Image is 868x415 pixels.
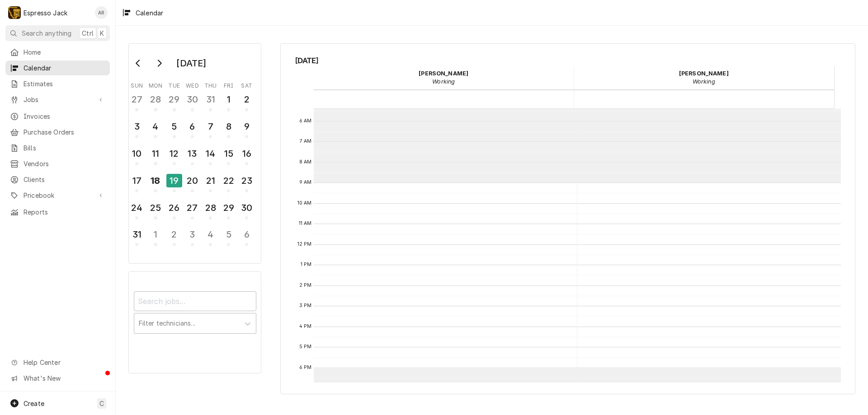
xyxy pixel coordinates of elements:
[100,28,104,38] span: K
[297,117,314,125] span: 6 AM
[5,61,110,75] a: Calendar
[5,156,110,171] a: Vendors
[130,147,144,160] div: 10
[185,120,199,133] div: 6
[148,201,162,214] div: 25
[128,43,261,264] div: Calendar Day Picker
[222,228,236,241] div: 5
[203,228,217,241] div: 4
[148,120,162,133] div: 4
[148,93,162,106] div: 28
[8,6,21,19] div: E
[24,175,105,184] span: Clients
[298,261,314,268] span: 1 PM
[129,56,147,70] button: Go to previous month
[99,399,104,408] span: C
[95,6,108,19] div: Allan Ross's Avatar
[5,172,110,187] a: Clients
[203,147,217,160] div: 14
[297,302,314,309] span: 3 PM
[24,95,92,104] span: Jobs
[24,112,105,121] span: Invoices
[95,6,108,19] div: AR
[185,201,199,214] div: 27
[24,63,105,73] span: Calendar
[82,28,94,38] span: Ctrl
[240,201,254,214] div: 30
[167,120,181,133] div: 5
[24,47,105,57] span: Home
[314,66,574,89] div: Jack Kehoe - Working
[167,93,181,106] div: 29
[222,120,236,133] div: 8
[5,205,110,219] a: Reports
[5,45,110,60] a: Home
[185,228,199,241] div: 3
[5,371,110,386] a: Go to What's New
[297,179,314,186] span: 9 AM
[222,201,236,214] div: 29
[24,143,105,153] span: Bills
[222,174,236,187] div: 22
[203,201,217,214] div: 28
[295,55,841,66] span: [DATE]
[297,159,314,166] span: 8 AM
[419,70,468,77] strong: [PERSON_NAME]
[146,79,165,90] th: Monday
[5,92,110,107] a: Go to Jobs
[693,78,715,85] em: Working
[150,56,168,70] button: Go to next month
[24,127,105,137] span: Purchase Orders
[220,79,238,90] th: Friday
[432,78,455,85] em: Working
[238,79,256,90] th: Saturday
[167,201,181,214] div: 26
[24,79,105,89] span: Estimates
[128,271,261,373] div: Calendar Filters
[280,43,855,394] div: Calendar Calendar
[185,147,199,160] div: 13
[5,188,110,203] a: Go to Pricebook
[222,147,236,160] div: 15
[240,93,254,106] div: 2
[166,174,182,187] div: 19
[240,174,254,187] div: 23
[130,201,144,214] div: 24
[297,282,314,289] span: 2 PM
[185,93,199,106] div: 30
[574,66,834,89] div: Samantha Janssen - Working
[24,207,105,217] span: Reports
[679,70,729,77] strong: [PERSON_NAME]
[297,220,314,227] span: 11 AM
[148,228,162,241] div: 1
[240,147,254,160] div: 16
[24,373,104,383] span: What's New
[5,140,110,155] a: Bills
[24,159,105,168] span: Vendors
[134,283,256,343] div: Calendar Filters
[5,355,110,370] a: Go to Help Center
[183,79,201,90] th: Wednesday
[24,400,44,407] span: Create
[173,56,209,71] div: [DATE]
[148,174,162,187] div: 18
[165,79,183,90] th: Tuesday
[24,8,67,18] div: Espresso Jack
[130,93,144,106] div: 27
[297,323,314,330] span: 4 PM
[24,191,92,200] span: Pricebook
[167,228,181,241] div: 2
[203,174,217,187] div: 21
[148,147,162,160] div: 11
[167,147,181,160] div: 12
[5,76,110,91] a: Estimates
[203,120,217,133] div: 7
[130,120,144,133] div: 3
[202,79,220,90] th: Thursday
[5,109,110,124] a: Invoices
[24,358,104,367] span: Help Center
[22,28,71,38] span: Search anything
[130,174,144,187] div: 17
[130,228,144,241] div: 31
[185,174,199,187] div: 20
